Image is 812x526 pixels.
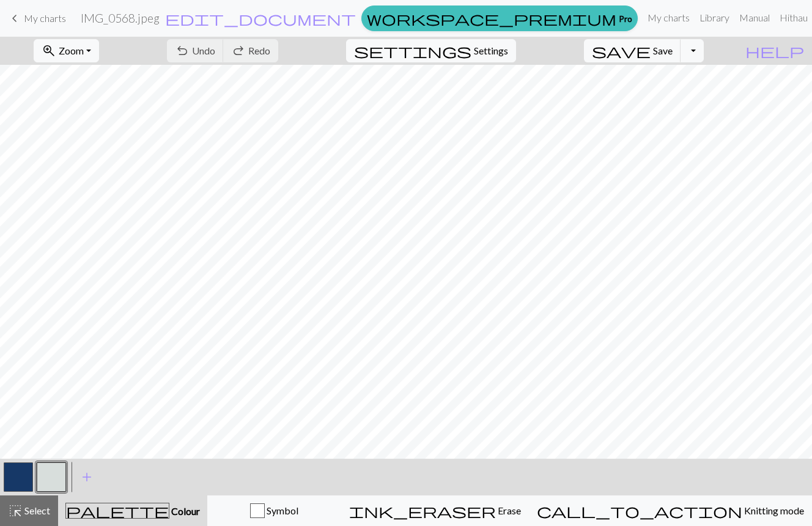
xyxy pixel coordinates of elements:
button: Colour [58,495,207,526]
span: Erase [496,505,521,516]
button: Zoom [34,39,99,62]
span: highlight_alt [8,502,23,519]
h2: IMG_0568.jpeg [81,11,160,25]
i: Settings [354,43,471,58]
span: keyboard_arrow_left [7,10,22,27]
span: ink_eraser [349,502,496,519]
span: palette [66,502,169,519]
button: Save [584,39,681,62]
span: Select [23,505,50,516]
a: Pro [361,6,638,31]
span: call_to_action [537,502,742,519]
button: Erase [341,495,529,526]
span: Zoom [59,45,84,56]
button: SettingsSettings [346,39,516,62]
span: Symbol [265,505,298,516]
span: help [745,42,804,59]
span: Colour [169,505,200,517]
span: settings [354,42,471,59]
a: Manual [734,6,775,30]
span: Knitting mode [742,505,804,516]
span: add [79,469,94,486]
span: workspace_premium [367,10,616,27]
a: Library [695,6,734,30]
button: Symbol [207,495,341,526]
span: zoom_in [42,42,56,59]
span: My charts [24,12,66,24]
button: Knitting mode [529,495,812,526]
a: My charts [643,6,695,30]
span: Settings [474,43,508,58]
span: Save [653,45,673,56]
a: My charts [7,8,66,29]
span: save [592,42,651,59]
span: edit_document [165,10,356,27]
